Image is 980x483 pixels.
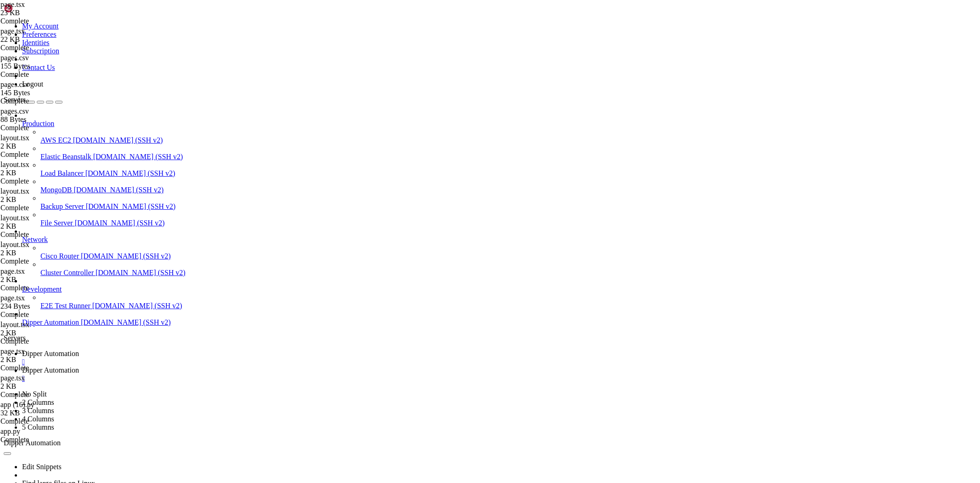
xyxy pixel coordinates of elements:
[0,80,87,97] span: pages.csv
[0,0,87,17] span: page.tsx
[0,241,87,257] span: layout.tsx
[0,214,87,230] span: layout.tsx
[0,257,87,265] div: Complete
[0,321,29,328] span: layout.tsx
[0,124,87,132] div: Complete
[0,391,87,399] div: Complete
[0,54,29,62] span: pages.csv
[0,0,25,8] span: page.tsx
[0,417,87,425] div: Complete
[0,9,87,17] div: 23 KB
[0,310,87,319] div: Complete
[0,62,87,70] div: 155 Bytes
[0,169,87,177] div: 2 KB
[0,337,87,345] div: Complete
[0,107,87,124] span: pages.csv
[0,409,87,417] div: 32 KB
[0,427,20,435] span: app.py
[0,142,87,150] div: 2 KB
[0,364,87,372] div: Complete
[0,267,87,284] span: page.tsx
[0,27,87,44] span: page.tsx
[0,97,87,105] div: Complete
[0,150,87,159] div: Complete
[0,436,87,444] div: Complete
[0,115,87,124] div: 88 Bytes
[0,214,29,222] span: layout.tsx
[0,35,87,44] div: 22 KB
[0,294,87,310] span: page.tsx
[0,44,87,52] div: Complete
[0,249,87,257] div: 2 KB
[0,267,25,275] span: page.tsx
[0,241,29,248] span: layout.tsx
[0,329,87,337] div: 2 KB
[0,107,29,115] span: pages.csv
[0,401,87,417] span: app (16).py
[0,347,87,364] span: page.tsx
[0,374,25,382] span: page.tsx
[0,195,87,204] div: 2 KB
[0,89,87,97] div: 145 Bytes
[0,382,87,391] div: 2 KB
[0,302,87,310] div: 234 Bytes
[0,284,87,292] div: Complete
[0,374,87,391] span: page.tsx
[0,230,87,239] div: Complete
[0,17,87,25] div: Complete
[0,54,87,70] span: pages.csv
[0,187,29,195] span: layout.tsx
[0,187,87,204] span: layout.tsx
[0,80,29,88] span: pages.csv
[0,321,87,337] span: layout.tsx
[0,222,87,230] div: 2 KB
[0,27,25,35] span: page.tsx
[0,70,87,79] div: Complete
[0,177,87,185] div: Complete
[0,276,87,284] div: 2 KB
[0,134,87,150] span: layout.tsx
[0,134,29,142] span: layout.tsx
[0,294,25,302] span: page.tsx
[0,356,87,364] div: 2 KB
[0,204,87,212] div: Complete
[0,161,87,177] span: layout.tsx
[0,401,34,408] span: app (16).py
[0,161,29,168] span: layout.tsx
[0,347,25,355] span: page.tsx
